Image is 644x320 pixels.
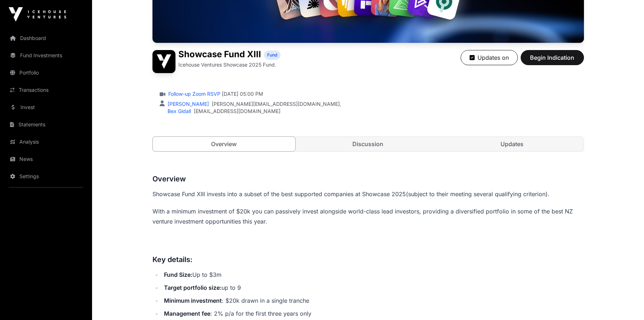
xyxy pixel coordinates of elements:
[152,136,296,152] a: Overview
[162,283,584,293] li: up to 9
[530,53,575,62] span: Begin Indication
[164,297,222,304] strong: Minimum investment
[152,189,584,199] p: (subject to their meeting several qualifying criterion).
[152,173,584,185] h3: Overview
[178,50,261,60] h1: Showcase Fund XIII
[194,108,280,115] a: [EMAIL_ADDRESS][DOMAIN_NAME]
[461,50,518,65] button: Updates on
[167,90,220,98] a: Follow-up Zoom RSVP
[164,310,210,317] strong: Management fee
[521,50,584,65] button: Begin Indication
[166,108,191,114] a: Bex Gidall
[6,30,86,46] a: Dashboard
[6,151,86,167] a: News
[6,134,86,150] a: Analysis
[162,270,584,280] li: Up to $3m
[152,190,406,198] span: Showcase Fund XIII invests into a subset of the best supported companies at Showcase 2025
[297,137,439,151] a: Discussion
[153,137,584,151] nav: Tabs
[162,308,584,319] li: : 2% p/a for the first three years only
[222,90,263,98] span: [DATE] 05:00 PM
[6,48,86,63] a: Fund Investments
[212,100,340,108] a: [PERSON_NAME][EMAIL_ADDRESS][DOMAIN_NAME]
[441,137,584,151] a: Updates
[166,101,209,107] a: [PERSON_NAME]
[164,271,192,278] strong: Fund Size:
[6,82,86,98] a: Transactions
[521,57,584,64] a: Begin Indication
[152,50,175,73] img: Showcase Fund XIII
[166,100,341,108] div: ,
[6,117,86,132] a: Statements
[267,52,277,58] span: Fund
[608,285,644,320] iframe: Chat Widget
[6,168,86,184] a: Settings
[9,7,66,22] img: Icehouse Ventures Logo
[164,284,221,291] strong: Target portfolio size:
[152,254,584,265] h3: Key details:
[152,206,584,226] p: With a minimum investment of $20k you can passively invest alongside world-class lead investors, ...
[6,65,86,81] a: Portfolio
[178,61,276,68] p: Icehouse Ventures Showcase 2025 Fund.
[162,296,584,306] li: : $20k drawn in a single tranche
[6,99,86,115] a: Invest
